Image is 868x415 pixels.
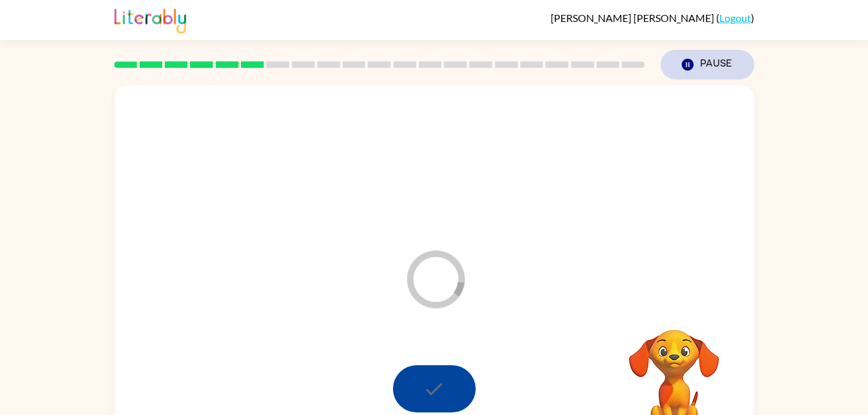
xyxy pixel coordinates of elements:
div: ( ) [551,12,754,24]
a: Logout [719,12,751,24]
img: Literably [114,5,186,34]
button: Pause [661,50,754,80]
span: [PERSON_NAME] [PERSON_NAME] [551,12,716,24]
